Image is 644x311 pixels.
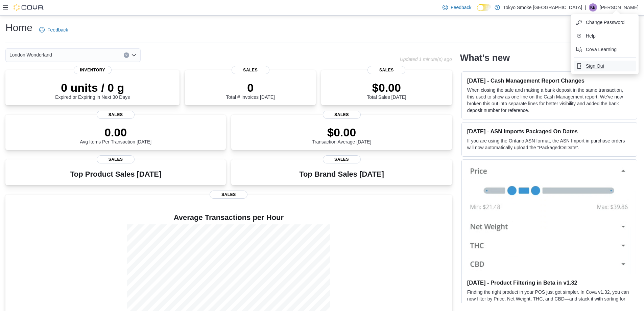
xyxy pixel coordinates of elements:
[312,126,372,139] p: $0.00
[600,3,639,12] p: [PERSON_NAME]
[467,128,631,135] h3: [DATE] - ASN Imports Packaged On Dates
[589,3,597,12] div: Kathleen Bunt
[97,111,135,119] span: Sales
[97,155,135,163] span: Sales
[586,19,624,26] span: Change Password
[210,191,247,199] span: Sales
[585,3,586,12] p: |
[574,17,636,28] button: Change Password
[226,81,275,94] p: 0
[477,4,491,11] input: Dark Mode
[467,279,631,286] h3: [DATE] - Product Filtering in Beta in v1.32
[460,52,510,63] h2: What's new
[131,52,137,58] button: Open list of options
[451,4,471,11] span: Feedback
[586,63,604,69] span: Sign Out
[5,21,32,35] h1: Home
[467,137,631,151] p: If you are using the Ontario ASN format, the ASN Import in purchase orders will now automatically...
[74,66,112,74] span: Inventory
[14,4,44,11] img: Cova
[574,30,636,41] button: Help
[574,61,636,71] button: Sign Out
[312,126,372,145] div: Transaction Average [DATE]
[400,57,452,62] p: Updated 1 minute(s) ago
[55,81,130,94] p: 0 units / 0 g
[503,3,582,12] p: Tokyo Smoke [GEOGRAPHIC_DATA]
[467,77,631,84] h3: [DATE] - Cash Management Report Changes
[80,126,151,145] div: Avg Items Per Transaction [DATE]
[323,155,361,163] span: Sales
[367,81,406,100] div: Total Sales [DATE]
[47,26,68,33] span: Feedback
[55,81,130,100] div: Expired or Expiring in Next 30 Days
[11,214,447,222] h4: Average Transactions per Hour
[467,87,631,114] p: When closing the safe and making a bank deposit in the same transaction, this used to show as one...
[37,23,71,37] a: Feedback
[9,51,52,59] span: London Wonderland
[574,44,636,55] button: Cova Learning
[590,3,596,12] span: KB
[586,46,617,53] span: Cova Learning
[80,126,151,139] p: 0.00
[586,32,596,39] span: Help
[591,303,621,308] em: Beta Features
[367,66,405,74] span: Sales
[323,111,361,119] span: Sales
[440,1,474,14] a: Feedback
[367,81,406,94] p: $0.00
[70,170,161,178] h3: Top Product Sales [DATE]
[124,52,129,58] button: Clear input
[232,66,269,74] span: Sales
[299,170,384,178] h3: Top Brand Sales [DATE]
[226,81,275,100] div: Total # Invoices [DATE]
